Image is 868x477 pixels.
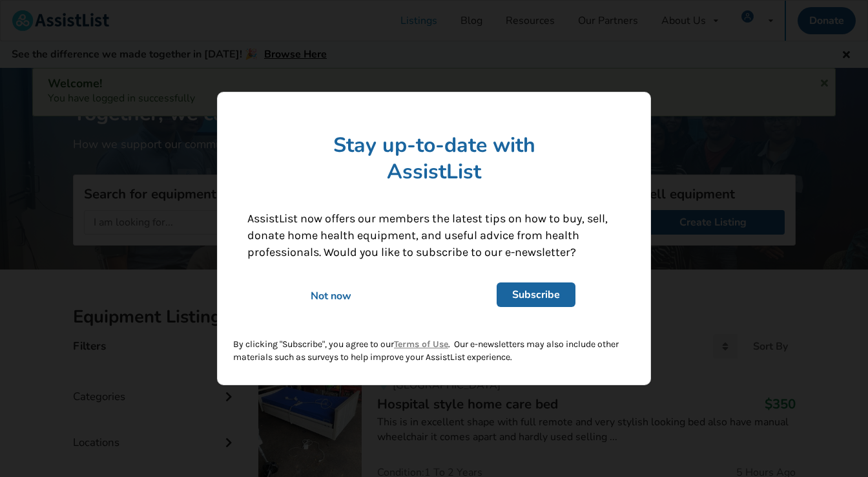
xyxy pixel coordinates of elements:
p: AssistList now offers our members the latest tips on how to buy, sell, donate home health equipme... [228,211,640,260]
a: Subscribe [497,282,575,307]
p: By clicking "Subscribe", you agree to our . Our e-newsletters may also include other materials su... [228,338,640,374]
h1: Stay up-to-date with AssistList [228,132,640,185]
a: Terms of Use [394,339,448,350]
div: Not now [238,289,424,303]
